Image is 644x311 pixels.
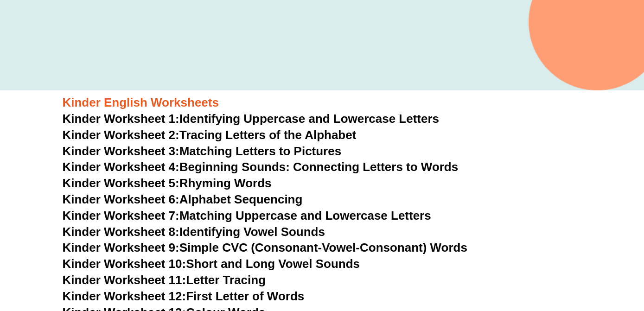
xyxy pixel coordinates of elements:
[63,289,186,303] span: Kinder Worksheet 12:
[63,112,179,126] span: Kinder Worksheet 1:
[63,192,179,206] span: Kinder Worksheet 6:
[63,257,360,271] a: Kinder Worksheet 10:Short and Long Vowel Sounds
[63,241,467,254] a: Kinder Worksheet 9:Simple CVC (Consonant-Vowel-Consonant) Words
[63,209,179,222] span: Kinder Worksheet 7:
[63,128,179,142] span: Kinder Worksheet 2:
[63,273,266,287] a: Kinder Worksheet 11:Letter Tracing
[63,160,459,174] a: Kinder Worksheet 4:Beginning Sounds: Connecting Letters to Words
[485,206,644,311] iframe: Chat Widget
[63,128,357,142] a: Kinder Worksheet 2:Tracing Letters of the Alphabet
[63,160,179,174] span: Kinder Worksheet 4:
[63,225,325,239] a: Kinder Worksheet 8:Identifying Vowel Sounds
[63,209,431,222] a: Kinder Worksheet 7:Matching Uppercase and Lowercase Letters
[63,144,342,158] a: Kinder Worksheet 3:Matching Letters to Pictures
[63,95,582,111] h3: Kinder English Worksheets
[63,176,272,190] a: Kinder Worksheet 5:Rhyming Words
[63,257,186,271] span: Kinder Worksheet 10:
[63,176,179,190] span: Kinder Worksheet 5:
[63,241,179,254] span: Kinder Worksheet 9:
[63,144,179,158] span: Kinder Worksheet 3:
[63,225,179,239] span: Kinder Worksheet 8:
[63,192,303,206] a: Kinder Worksheet 6:Alphabet Sequencing
[63,273,186,287] span: Kinder Worksheet 11:
[63,289,305,303] a: Kinder Worksheet 12:First Letter of Words
[63,112,440,126] a: Kinder Worksheet 1:Identifying Uppercase and Lowercase Letters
